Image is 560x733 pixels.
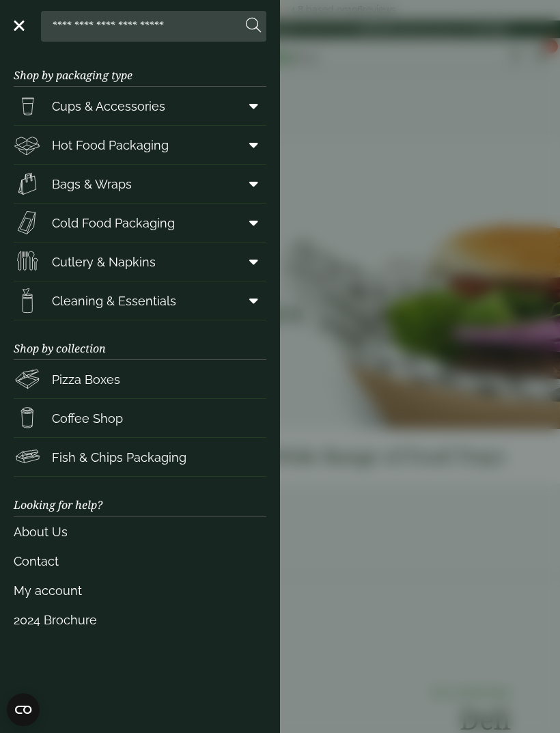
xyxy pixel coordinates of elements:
a: My account [14,576,266,605]
img: Sandwich_box.svg [14,209,41,236]
img: Pizza_boxes.svg [14,365,41,393]
img: FishNchip_box.svg [14,443,41,471]
span: Cups & Accessories [52,97,165,115]
img: PintNhalf_cup.svg [14,92,41,120]
span: Fish & Chips Packaging [52,448,186,467]
h3: Shop by collection [14,320,266,360]
span: Pizza Boxes [52,370,120,389]
h3: Looking for help? [14,477,266,516]
a: About Us [14,517,266,547]
span: Cleaning & Essentials [52,292,176,310]
a: Hot Food Packaging [14,126,266,164]
h3: Shop by packaging type [14,47,266,87]
span: Hot Food Packaging [52,136,169,154]
button: Open CMP widget [7,693,40,726]
a: Cleaning & Essentials [14,281,266,320]
img: HotDrink_paperCup.svg [14,404,41,432]
a: Cold Food Packaging [14,204,266,242]
a: Cups & Accessories [14,87,266,125]
img: Paper_carriers.svg [14,170,41,197]
img: Deli_box.svg [14,131,41,158]
a: Contact [14,547,266,576]
img: open-wipe.svg [14,287,41,314]
a: Cutlery & Napkins [14,243,266,281]
a: Coffee Shop [14,399,266,437]
span: Cutlery & Napkins [52,253,156,271]
span: Coffee Shop [52,409,123,428]
a: Pizza Boxes [14,360,266,398]
span: Bags & Wraps [52,175,132,193]
a: Fish & Chips Packaging [14,438,266,476]
a: Bags & Wraps [14,165,266,203]
img: Cutlery.svg [14,248,41,275]
a: 2024 Brochure [14,605,266,635]
span: Cold Food Packaging [52,214,175,232]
